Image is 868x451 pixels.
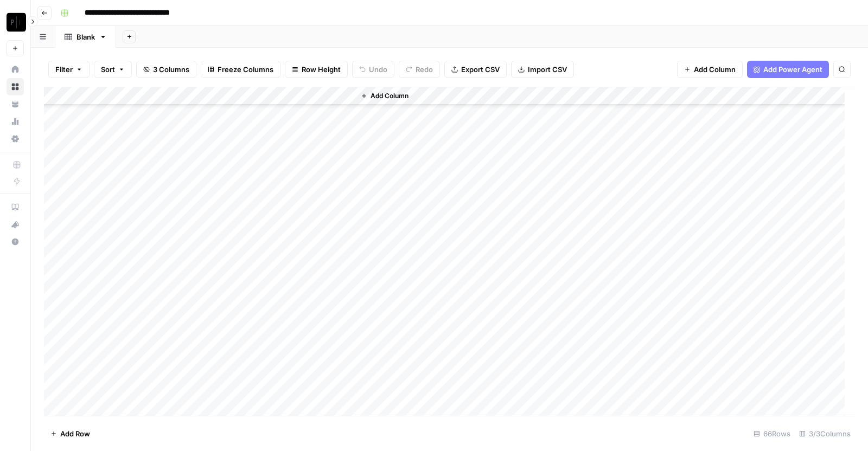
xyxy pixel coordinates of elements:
[60,428,90,439] span: Add Row
[352,61,394,78] button: Undo
[747,61,829,78] button: Add Power Agent
[528,64,567,75] span: Import CSV
[461,64,500,75] span: Export CSV
[76,31,95,42] div: Blank
[7,216,23,233] div: What's new?
[201,61,280,78] button: Freeze Columns
[694,64,736,75] span: Add Column
[48,61,90,78] button: Filter
[7,198,24,216] a: AirOps Academy
[7,130,24,147] a: Settings
[218,64,273,75] span: Freeze Columns
[44,425,97,442] button: Add Row
[7,61,24,78] a: Home
[749,425,795,442] div: 66 Rows
[369,64,387,75] span: Undo
[416,64,433,75] span: Redo
[7,9,24,36] button: Workspace: Paragon Intel - Bill / Ty / Colby R&D
[7,233,24,250] button: Help + Support
[55,64,73,75] span: Filter
[763,64,822,75] span: Add Power Agent
[356,89,413,103] button: Add Column
[94,61,132,78] button: Sort
[7,95,24,113] a: Your Data
[55,26,116,48] a: Blank
[153,64,189,75] span: 3 Columns
[136,61,196,78] button: 3 Columns
[7,113,24,130] a: Usage
[677,61,743,78] button: Add Column
[101,64,115,75] span: Sort
[795,425,855,442] div: 3/3 Columns
[285,61,348,78] button: Row Height
[511,61,574,78] button: Import CSV
[302,64,341,75] span: Row Height
[399,61,440,78] button: Redo
[371,91,409,101] span: Add Column
[444,61,507,78] button: Export CSV
[7,12,26,32] img: Paragon Intel - Bill / Ty / Colby R&D Logo
[7,216,24,233] button: What's new?
[7,78,24,95] a: Browse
